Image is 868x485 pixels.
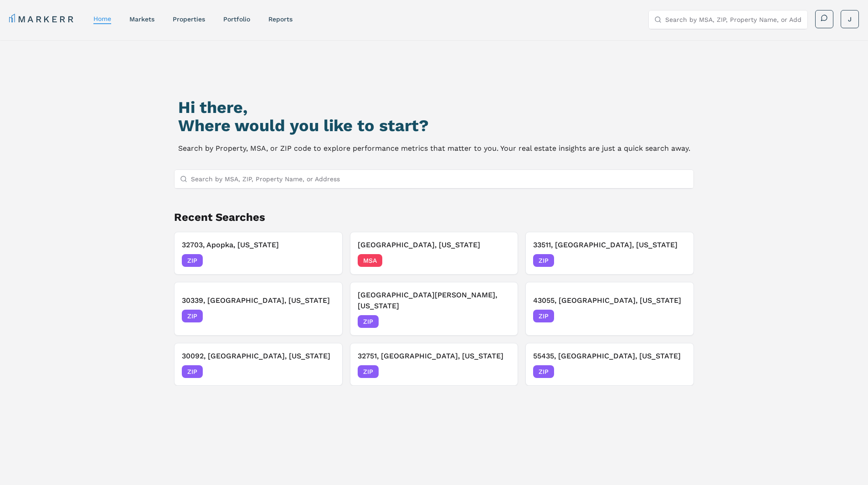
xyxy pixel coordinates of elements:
[178,117,690,135] h2: Where would you like to start?
[191,170,688,188] input: Search by MSA, ZIP, Property Name, or Address
[358,351,511,362] h3: 32751, [GEOGRAPHIC_DATA], [US_STATE]
[525,232,694,275] button: Remove 33511, Brandon, Florida33511, [GEOGRAPHIC_DATA], [US_STATE]ZIP[DATE]
[358,254,382,267] span: MSA
[182,254,203,267] span: ZIP
[533,295,686,306] h3: 43055, [GEOGRAPHIC_DATA], [US_STATE]
[178,98,690,117] h1: Hi there,
[174,343,343,386] button: Remove 30092, Peachtree Corners, Georgia30092, [GEOGRAPHIC_DATA], [US_STATE]ZIP[DATE]
[223,15,250,23] a: Portfolio
[174,232,343,275] button: Remove 32703, Apopka, Florida32703, Apopka, [US_STATE]ZIP[DATE]
[666,311,686,321] span: [DATE]
[182,310,203,322] span: ZIP
[666,367,686,376] span: [DATE]
[174,282,343,336] button: Remove 30339, Atlanta, Georgia30339, [GEOGRAPHIC_DATA], [US_STATE]ZIP[DATE]
[533,240,686,250] h3: 33511, [GEOGRAPHIC_DATA], [US_STATE]
[314,256,335,265] span: [DATE]
[358,365,379,378] span: ZIP
[129,15,154,23] a: markets
[182,365,203,378] span: ZIP
[178,142,690,155] p: Search by Property, MSA, or ZIP code to explore performance metrics that matter to you. Your real...
[350,282,519,336] button: Remove 43035, Lewis Center, Ohio[GEOGRAPHIC_DATA][PERSON_NAME], [US_STATE]ZIP[DATE]
[490,256,510,265] span: [DATE]
[525,282,694,336] button: Remove 43055, Newark, Ohio43055, [GEOGRAPHIC_DATA], [US_STATE]ZIP[DATE]
[182,240,335,250] h3: 32703, Apopka, [US_STATE]
[182,295,335,306] h3: 30339, [GEOGRAPHIC_DATA], [US_STATE]
[182,351,335,362] h3: 30092, [GEOGRAPHIC_DATA], [US_STATE]
[9,13,75,26] a: MARKERR
[666,256,686,265] span: [DATE]
[358,240,511,250] h3: [GEOGRAPHIC_DATA], [US_STATE]
[350,343,519,386] button: Remove 32751, Maitland, Florida32751, [GEOGRAPHIC_DATA], [US_STATE]ZIP[DATE]
[490,367,510,376] span: [DATE]
[848,15,852,24] span: J
[314,367,335,376] span: [DATE]
[525,343,694,386] button: Remove 55435, Edina, Minnesota55435, [GEOGRAPHIC_DATA], [US_STATE]ZIP[DATE]
[533,365,554,378] span: ZIP
[490,317,510,326] span: [DATE]
[533,351,686,362] h3: 55435, [GEOGRAPHIC_DATA], [US_STATE]
[533,310,554,322] span: ZIP
[358,290,511,311] h3: [GEOGRAPHIC_DATA][PERSON_NAME], [US_STATE]
[665,10,802,29] input: Search by MSA, ZIP, Property Name, or Address
[174,210,694,225] h2: Recent Searches
[358,315,379,328] span: ZIP
[841,10,859,28] button: J
[350,232,519,275] button: Remove Spartanburg, South Carolina[GEOGRAPHIC_DATA], [US_STATE]MSA[DATE]
[173,15,205,23] a: properties
[533,254,554,267] span: ZIP
[93,15,111,22] a: home
[314,311,335,321] span: [DATE]
[268,15,293,23] a: reports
